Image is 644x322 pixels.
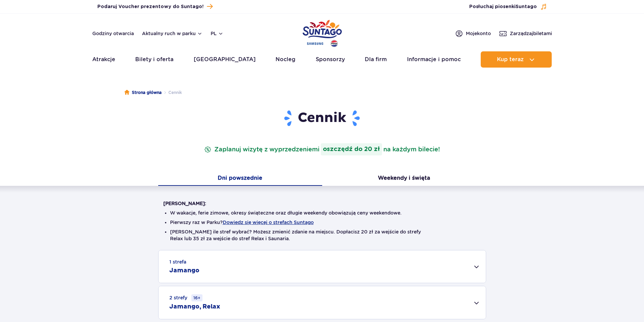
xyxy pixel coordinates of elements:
[97,3,204,10] span: Podaruj Voucher prezentowy do Suntago!
[92,30,134,37] a: Godziny otwarcia
[97,2,213,11] a: Podaruj Voucher prezentowy do Suntago!
[303,17,342,48] a: Park of Poland
[276,51,295,68] a: Nocleg
[499,29,552,38] a: Zarządzajbiletami
[170,219,474,226] li: Pierwszy raz w Parku?
[142,31,202,36] button: Aktualny ruch w parku
[510,30,552,37] span: Zarządzaj biletami
[481,51,552,68] button: Kup teraz
[163,201,206,206] strong: [PERSON_NAME]:
[92,51,115,68] a: Atrakcje
[170,209,474,216] li: W wakacje, ferie zimowe, okresy świąteczne oraz długie weekendy obowiązują ceny weekendowe.
[194,51,256,68] a: [GEOGRAPHIC_DATA]
[169,294,202,301] small: 2 strefy
[316,51,345,68] a: Sponsorzy
[211,30,223,37] button: pl
[469,3,537,10] span: Posłuchaj piosenki
[365,51,387,68] a: Dla firm
[321,143,382,155] strong: oszczędź do 20 zł
[158,172,322,186] button: Dni powszednie
[223,220,314,225] button: Dowiedz się więcej o strefach Suntago
[169,303,220,311] h2: Jamango, Relax
[163,109,481,127] h1: Cennik
[170,228,474,242] li: [PERSON_NAME] ile stref wybrać? Możesz zmienić zdanie na miejscu. Dopłacisz 20 zł za wejście do s...
[469,3,547,10] button: Posłuchaj piosenkiSuntago
[466,30,491,37] span: Moje konto
[322,172,486,186] button: Weekendy i święta
[203,143,441,155] p: Zaplanuj wizytę z wyprzedzeniem na każdym bilecie!
[497,56,524,63] span: Kup teraz
[455,29,491,38] a: Mojekonto
[191,294,202,301] small: 16+
[169,258,186,265] small: 1 strefa
[169,267,199,275] h2: Jamango
[135,51,173,68] a: Bilety i oferta
[162,89,182,96] li: Cennik
[516,4,537,9] span: Suntago
[124,89,162,96] a: Strona główna
[407,51,461,68] a: Informacje i pomoc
